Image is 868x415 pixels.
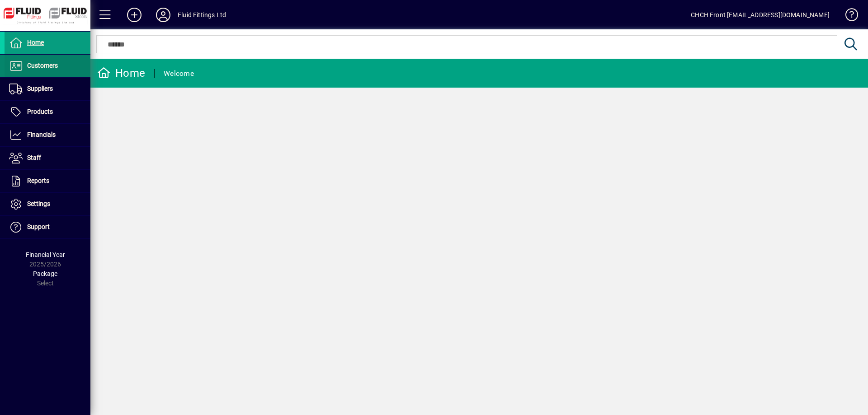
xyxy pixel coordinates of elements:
[691,8,830,22] div: CHCH Front [EMAIL_ADDRESS][DOMAIN_NAME]
[149,7,178,23] button: Profile
[27,223,50,230] span: Support
[5,170,90,192] a: Reports
[5,216,90,238] a: Support
[27,85,53,92] span: Suppliers
[27,200,50,207] span: Settings
[27,154,41,161] span: Staff
[27,39,44,46] span: Home
[178,8,226,22] div: Fluid Fittings Ltd
[5,147,90,169] a: Staff
[164,66,194,81] div: Welcome
[27,108,53,115] span: Products
[33,270,57,277] span: Package
[5,55,90,77] a: Customers
[5,78,90,100] a: Suppliers
[27,131,56,138] span: Financials
[839,2,857,31] a: Knowledge Base
[27,177,49,184] span: Reports
[120,7,149,23] button: Add
[26,251,65,258] span: Financial Year
[5,101,90,123] a: Products
[27,62,58,69] span: Customers
[5,124,90,146] a: Financials
[97,66,145,80] div: Home
[5,193,90,215] a: Settings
